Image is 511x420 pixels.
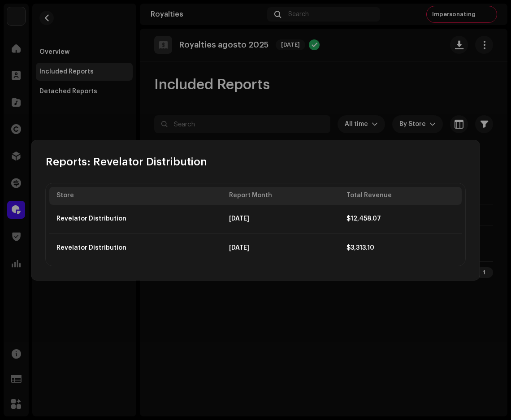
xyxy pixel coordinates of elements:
[222,234,339,262] td: Aug 2025
[56,244,126,251] div: Revelator Distribution
[339,234,462,262] td: $3,313.10
[49,187,222,205] th: Store
[222,187,339,205] th: Report Month
[49,205,222,234] td: Revelator Distribution
[346,245,374,251] span: $3,313.10
[339,187,462,205] th: Total Revenue
[222,205,339,234] td: Aug 2025
[56,215,126,222] div: Revelator Distribution
[339,205,462,234] td: $12,458.07
[49,234,222,262] td: Revelator Distribution
[346,216,381,222] span: $12,458.07
[46,155,207,169] span: Reports: Revelator Distribution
